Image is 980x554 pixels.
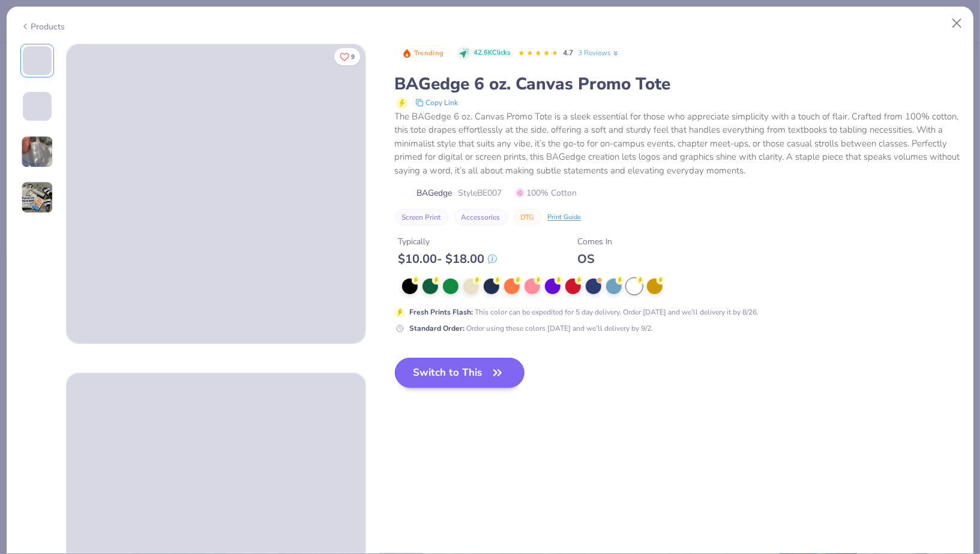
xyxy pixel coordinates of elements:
div: 4.7 Stars [518,44,559,63]
strong: Standard Order : [410,324,465,333]
img: User generated content [21,181,53,214]
img: User generated content [21,136,53,168]
button: Badge Button [396,46,450,61]
span: 42.6K Clicks [474,48,511,58]
div: BAGedge 6 oz. Canvas Promo Tote [395,73,960,95]
button: Screen Print [395,209,448,226]
img: brand logo [395,189,411,199]
button: Accessories [454,209,508,226]
button: Switch to This [395,358,525,388]
div: $ 10.00 - $ 18.00 [398,251,497,266]
button: Like [334,48,360,65]
img: Trending sort [402,49,412,58]
div: This color can be expedited for 5 day delivery. Order [DATE] and we’ll delivery it by 8/26. [410,307,759,318]
div: OS [578,251,613,266]
span: BAGedge [417,187,452,199]
button: copy to clipboard [412,95,462,110]
span: 100% Cotton [516,187,577,199]
button: DTG [514,209,542,226]
div: Print Guide [548,212,582,223]
span: 4.7 [564,48,574,58]
div: Typically [398,235,497,248]
button: Close [946,12,969,35]
a: 3 Reviews [579,47,620,58]
span: Trending [414,50,443,56]
div: Comes In [578,235,613,248]
div: The BAGedge 6 oz. Canvas Promo Tote is a sleek essential for those who appreciate simplicity with... [395,110,960,178]
strong: Fresh Prints Flash : [410,307,473,317]
div: Products [20,20,65,33]
div: Order using these colors [DATE] and we’ll delivery by 9/2. [410,323,654,334]
span: 9 [351,54,355,60]
span: Style BE007 [458,187,502,199]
